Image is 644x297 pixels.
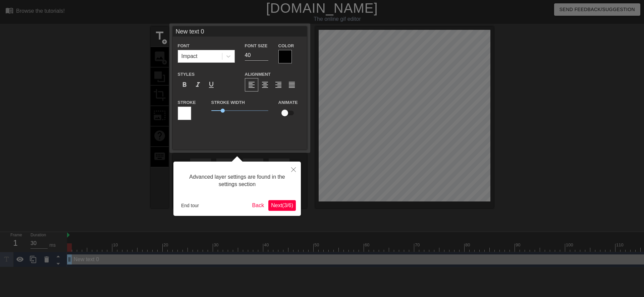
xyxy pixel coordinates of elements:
span: Next ( 3 / 6 ) [271,202,293,208]
div: Advanced layer settings are found in the settings section [178,167,296,195]
button: Close [286,162,301,177]
button: Next [268,200,296,211]
button: Back [250,200,267,211]
button: End tour [178,200,202,211]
